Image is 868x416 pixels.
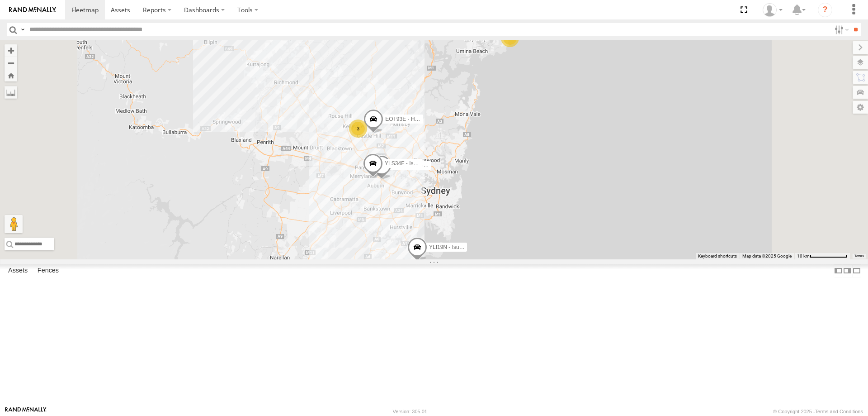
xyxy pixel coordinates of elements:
button: Drag Pegman onto the map to open Street View [5,215,23,233]
label: Map Settings [853,101,868,114]
label: Dock Summary Table to the Right [843,264,852,277]
span: 10 km [797,253,810,258]
button: Zoom Home [5,69,17,81]
span: ECZ96U - Great Wall [393,162,444,168]
div: Version: 305.01 [393,409,427,414]
label: Search Filter Options [831,23,850,36]
div: 2 [501,29,519,47]
i: ? [818,3,832,17]
span: EOT93E - HiAce [385,115,425,122]
label: Hide Summary Table [852,264,861,277]
span: YLI19N - Isuzu DMAX [429,244,482,250]
div: © Copyright 2025 - [773,409,863,414]
img: rand-logo.svg [9,7,56,13]
a: Terms [854,254,864,258]
label: Assets [4,264,32,277]
span: Map data ©2025 Google [742,253,792,258]
label: Measure [5,86,17,99]
button: Keyboard shortcuts [698,253,737,259]
label: Search Query [19,23,26,36]
label: Fences [33,264,63,277]
a: Terms and Conditions [815,409,863,414]
a: Visit our Website [5,407,47,416]
button: Zoom out [5,57,17,69]
div: 3 [349,120,367,138]
label: Dock Summary Table to the Left [834,264,843,277]
span: YLS34F - Isuzu DMAX [385,160,439,167]
button: Zoom in [5,44,17,57]
button: Map Scale: 10 km per 79 pixels [794,253,850,259]
div: Tom Tozer [759,3,786,17]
